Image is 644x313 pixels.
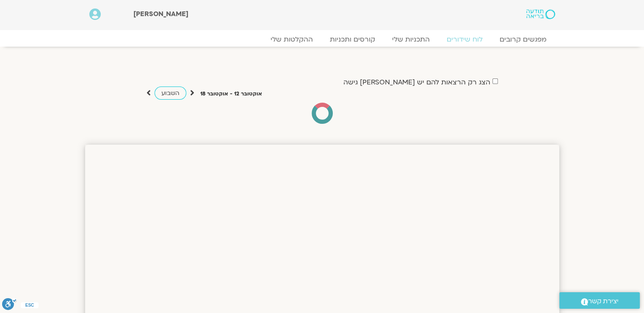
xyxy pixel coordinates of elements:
[262,35,321,44] a: ההקלטות שלי
[133,9,188,19] span: [PERSON_NAME]
[343,78,490,86] label: הצג רק הרצאות להם יש [PERSON_NAME] גישה
[438,35,491,44] a: לוח שידורים
[588,296,619,307] span: יצירת קשר
[89,35,555,44] nav: Menu
[384,35,438,44] a: התכניות שלי
[161,89,180,97] span: השבוע
[200,89,262,98] p: אוקטובר 12 - אוקטובר 18
[559,292,640,309] a: יצירת קשר
[491,35,555,44] a: מפגשים קרובים
[155,87,186,100] a: השבוע
[321,35,384,44] a: קורסים ותכניות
